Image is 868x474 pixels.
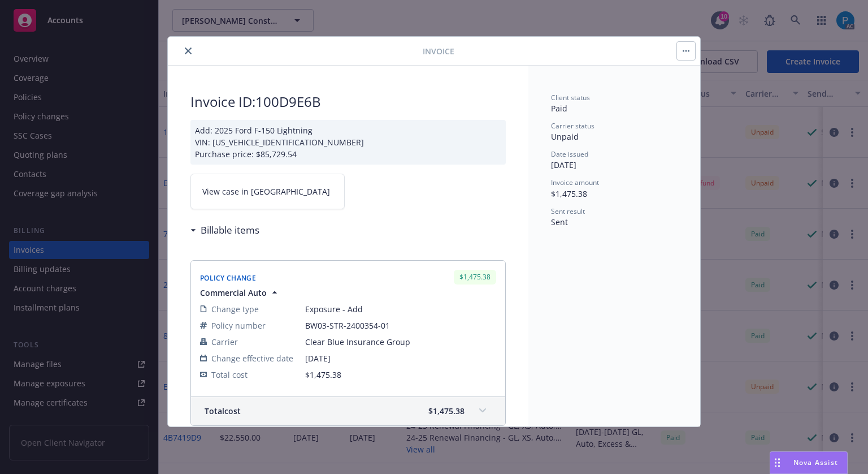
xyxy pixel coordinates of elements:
button: Commercial Auto [200,287,280,299]
span: Date issued [551,149,588,159]
span: Sent [551,217,568,227]
span: Commercial Auto [200,287,267,299]
button: close [181,44,195,58]
span: $1,475.38 [551,188,587,199]
span: View case in [GEOGRAPHIC_DATA] [202,186,330,197]
span: Policy Change [200,273,256,283]
div: Billable items [190,223,259,238]
span: Unpaid [551,131,579,142]
span: [DATE] [551,160,576,170]
span: [DATE] [305,352,496,364]
h2: Invoice ID: 100D9E6B [190,93,506,111]
span: Total cost [211,369,248,381]
span: $1,475.38 [305,369,341,380]
span: $1,475.38 [428,405,465,417]
span: Total cost [205,405,241,417]
h3: Billable items [201,223,259,238]
span: Sent result [551,206,585,216]
span: Invoice amount [551,178,599,187]
div: Totalcost$1,475.38 [191,397,505,425]
span: Change type [211,303,259,315]
span: Policy number [211,320,266,331]
span: Exposure - Add [305,303,496,315]
div: $1,475.38 [454,270,496,284]
span: Client status [551,93,590,102]
span: Nova Assist [793,458,838,467]
div: Add: 2025 Ford F-150 Lightning VIN: [US_VEHICLE_IDENTIFICATION_NUMBER] Purchase price: $85,729.54 [190,120,506,165]
span: Change effective date [211,352,293,364]
span: Clear Blue Insurance Group [305,336,496,348]
span: BW03-STR-2400354-01 [305,320,496,331]
span: Invoice [423,45,454,57]
button: Nova Assist [770,451,848,474]
span: Carrier [211,336,238,348]
div: Drag to move [770,452,784,473]
span: Paid [551,103,567,114]
a: View case in [GEOGRAPHIC_DATA] [190,174,345,209]
span: Carrier status [551,121,594,131]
